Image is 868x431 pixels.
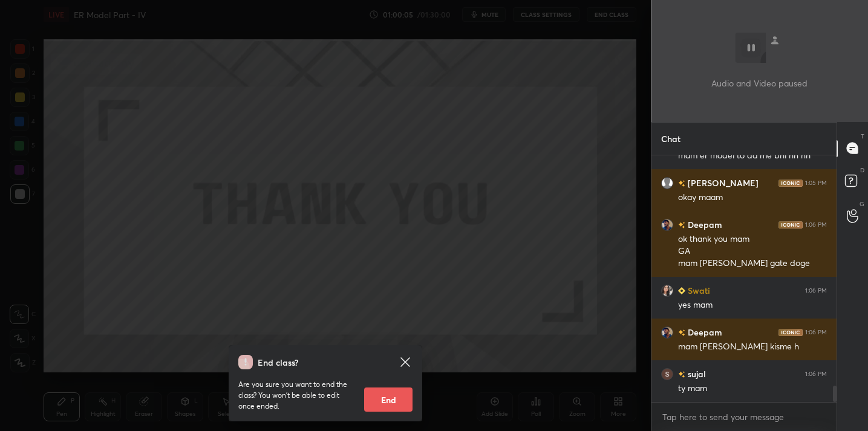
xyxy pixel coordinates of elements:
[685,177,759,189] h6: [PERSON_NAME]
[238,379,354,412] p: Are you sure you want to end the class? You won’t be able to edit once ended.
[678,287,685,294] img: Learner_Badge_beginner_1_8b307cf2a0.svg
[678,258,827,270] div: mam [PERSON_NAME] gate doge
[685,326,722,339] h6: Deepam
[805,179,827,186] div: 1:05 PM
[678,329,685,336] img: no-rating-badge.077c3623.svg
[678,233,827,245] div: ok thank you mam
[860,199,864,209] p: G
[678,150,827,162] div: mam er model to da me bhi hn nh
[678,341,827,353] div: mam [PERSON_NAME] kisme h
[805,221,827,228] div: 1:06 PM
[678,192,827,204] div: okay maam
[805,328,827,335] div: 1:06 PM
[678,383,827,395] div: ty mam
[678,371,685,378] img: no-rating-badge.077c3623.svg
[678,245,827,258] div: GA
[678,222,685,228] img: no-rating-badge.077c3623.svg
[805,287,827,294] div: 1:06 PM
[778,328,803,335] img: iconic-dark.1390631f.png
[651,123,690,155] p: Chat
[685,218,722,231] h6: Deepam
[685,284,710,297] h6: Swati
[661,284,673,296] img: c3dfd033df914328b2536ec6cb3dd120.jpg
[678,299,827,311] div: yes mam
[661,326,673,338] img: 3
[711,77,808,89] p: Audio and Video paused
[685,368,706,380] h6: sujal
[661,218,673,230] img: 3
[661,177,673,189] img: default.png
[364,387,413,412] button: End
[651,155,837,402] div: grid
[860,166,864,175] p: D
[778,221,803,228] img: iconic-dark.1390631f.png
[805,370,827,377] div: 1:06 PM
[678,180,685,187] img: no-rating-badge.077c3623.svg
[661,368,673,380] img: AGNmyxbl1h2DUIdLxEnnv_sAT06yYN7VFU2k3meRoE4v=s96-c
[778,179,803,186] img: iconic-dark.1390631f.png
[258,356,298,369] h4: End class?
[861,132,864,141] p: T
